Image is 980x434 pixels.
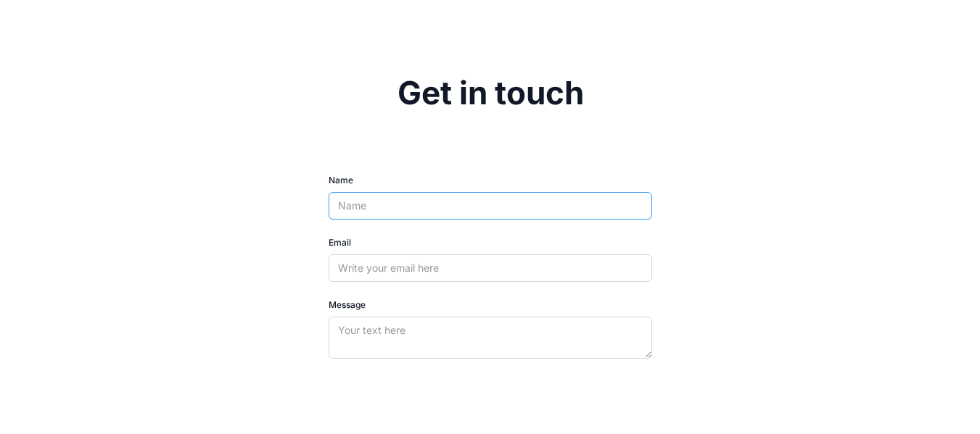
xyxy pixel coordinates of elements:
label: Email [329,237,652,249]
label: Name [329,175,652,186]
input: Name [329,192,652,220]
input: Write your email here [329,254,652,282]
iframe: reCAPTCHA [329,376,549,433]
label: Message [329,299,652,311]
h2: Get in touch [88,72,892,113]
